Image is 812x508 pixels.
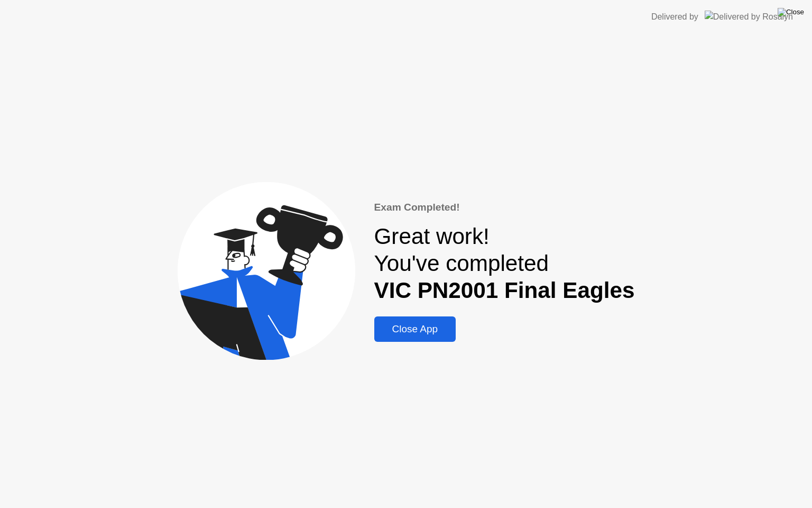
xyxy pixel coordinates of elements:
div: Great work! You've completed [374,223,635,304]
button: Close App [374,316,456,342]
div: Exam Completed! [374,200,635,215]
div: Close App [377,323,453,335]
b: VIC PN2001 Final Eagles [374,278,635,303]
img: Close [778,8,804,16]
img: Delivered by Rosalyn [705,11,793,23]
div: Delivered by [651,11,698,23]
